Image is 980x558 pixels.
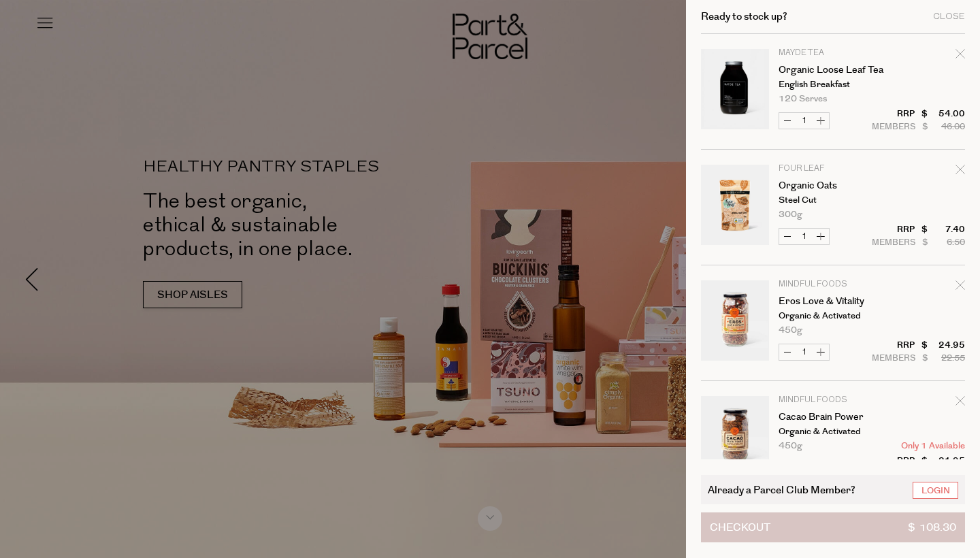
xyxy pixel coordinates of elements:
p: Organic & Activated [779,427,884,436]
p: Mayde Tea [779,49,884,57]
div: Remove Eros Love & Vitality [955,278,965,297]
p: English Breakfast [779,80,884,89]
span: 300g [779,210,802,219]
span: Already a Parcel Club Member? [708,482,855,497]
span: 450g [779,442,802,450]
input: QTY Organic Loose Leaf Tea [796,113,813,129]
a: Eros Love & Vitality [779,297,884,306]
input: QTY Organic Oats [796,229,813,244]
div: Remove Cacao Brain Power [955,394,965,412]
span: 120 Serves [779,95,827,103]
a: Login [913,482,958,499]
p: Mindful Foods [779,280,884,289]
div: Remove Organic Loose Leaf Tea [955,47,965,65]
span: Checkout [710,513,770,542]
span: Only 1 Available [901,442,965,450]
span: $ 108.30 [908,513,956,542]
a: Cacao Brain Power [779,412,884,422]
p: Mindful Foods [779,396,884,404]
div: Close [933,12,965,21]
span: 450g [779,326,802,335]
h2: Ready to stock up? [701,12,787,22]
p: Four Leaf [779,165,884,173]
button: Checkout$ 108.30 [701,512,965,542]
p: Steel Cut [779,196,884,205]
a: Organic Loose Leaf Tea [779,65,884,75]
p: Organic & Activated [779,312,884,321]
a: Organic Oats [779,181,884,191]
div: Remove Organic Oats [955,163,965,181]
input: QTY Eros Love & Vitality [796,344,813,360]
